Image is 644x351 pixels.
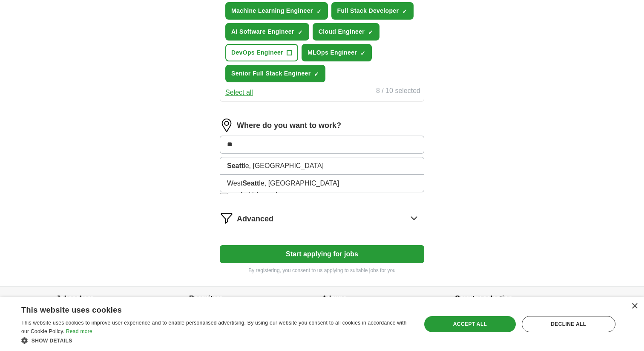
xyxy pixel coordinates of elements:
span: Show details [32,338,72,344]
img: location.png [220,119,233,132]
button: Machine Learning Engineer✓ [225,2,328,20]
span: ✓ [316,8,322,15]
button: Full Stack Developer✓ [331,2,414,20]
div: Decline all [522,316,615,332]
div: This website uses cookies [21,302,388,315]
strong: Seatt [242,180,259,187]
a: Read more, opens a new window [66,328,92,334]
span: ✓ [368,29,373,36]
strong: Seatt [227,162,244,169]
p: By registering, you consent to us applying to suitable jobs for you [220,267,424,274]
button: Cloud Engineer✓ [313,23,379,41]
span: Advanced [237,213,273,225]
span: This website uses cookies to improve user experience and to enable personalised advertising. By u... [21,320,407,334]
div: Close [631,303,638,310]
span: MLOps Engineer [308,48,357,57]
div: Show details [21,336,409,345]
span: Machine Learning Engineer [231,6,313,15]
button: Start applying for jobs [220,245,424,263]
span: ✓ [314,71,319,78]
div: Accept all [424,316,515,332]
button: Select all [225,87,253,98]
span: Full Stack Developer [337,6,399,15]
span: ✓ [402,8,407,15]
div: 8 / 10 selected [376,86,420,98]
span: AI Software Engineer [231,27,294,36]
h4: Country selection [455,287,588,310]
button: DevOps Engineer [225,44,298,61]
li: West le, [GEOGRAPHIC_DATA] [220,175,424,192]
button: AI Software Engineer✓ [225,23,309,41]
span: Senior Full Stack Engineer [231,69,310,78]
span: ✓ [298,29,303,36]
button: MLOps Engineer✓ [302,44,372,61]
label: Where do you want to work? [237,120,341,131]
li: le, [GEOGRAPHIC_DATA] [220,157,424,175]
span: DevOps Engineer [231,48,283,57]
span: ✓ [360,50,365,57]
img: filter [220,211,233,225]
span: Cloud Engineer [319,27,365,36]
button: Senior Full Stack Engineer✓ [225,65,325,82]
